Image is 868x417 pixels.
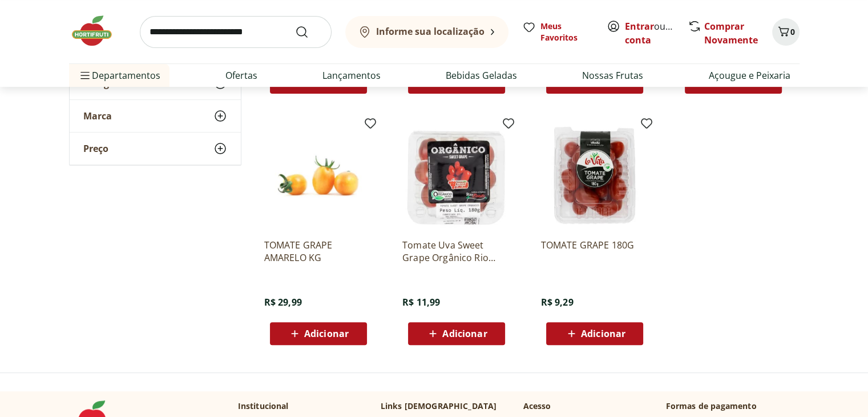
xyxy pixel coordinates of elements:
a: Tomate Uva Sweet Grape Orgânico Rio Bonito Bandeja [402,239,511,264]
button: Adicionar [408,322,505,345]
span: Adicionar [442,329,487,338]
button: Informe sua localização [345,16,508,48]
button: Carrinho [772,18,800,46]
img: TOMATE GRAPE 180G [540,121,649,230]
button: Menu [78,62,92,89]
img: Tomate Uva Sweet Grape Orgânico Rio Bonito Bandeja [402,121,511,230]
a: TOMATE GRAPE 180G [540,239,649,264]
img: TOMATE GRAPE AMARELO KG [264,121,373,230]
p: Acesso [523,400,551,412]
a: Entrar [625,20,654,33]
a: Lançamentos [322,69,381,82]
p: Institucional [238,400,289,412]
input: search [140,16,332,48]
a: Nossas Frutas [582,69,643,82]
a: TOMATE GRAPE AMARELO KG [264,239,373,264]
a: Criar conta [625,20,688,46]
span: R$ 29,99 [264,296,302,308]
span: Preço [83,143,108,154]
p: Links [DEMOGRAPHIC_DATA] [381,400,497,412]
button: Marca [70,100,241,132]
span: R$ 9,29 [540,296,573,308]
a: Meus Favoritos [522,21,593,43]
span: R$ 11,99 [402,296,440,308]
span: Adicionar [581,329,625,338]
a: Bebidas Geladas [446,69,517,82]
span: 0 [790,26,795,37]
b: Informe sua localização [376,25,485,38]
button: Adicionar [270,322,367,345]
span: Meus Favoritos [540,21,593,43]
span: Marca [83,110,112,122]
button: Submit Search [295,25,322,39]
span: ou [625,19,676,47]
button: Preço [70,133,241,165]
a: Açougue e Peixaria [708,69,790,82]
span: Departamentos [78,62,160,89]
img: Hortifruti [69,14,126,48]
span: Adicionar [304,329,349,338]
a: Comprar Novamente [704,20,758,46]
a: Ofertas [225,69,257,82]
button: Adicionar [546,322,643,345]
p: Formas de pagamento [666,400,800,412]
